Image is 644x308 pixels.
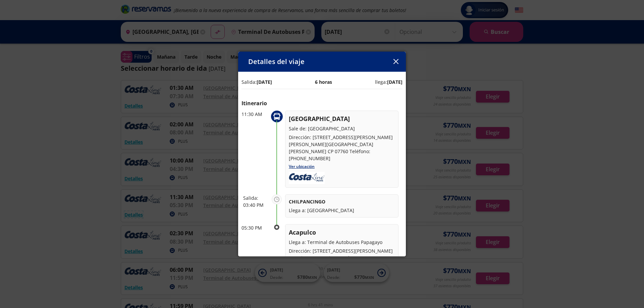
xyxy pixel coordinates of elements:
p: 03:40 PM [243,201,268,208]
p: [GEOGRAPHIC_DATA] [289,114,395,123]
b: [DATE] [257,79,272,85]
p: 05:30 PM [241,224,268,231]
img: uploads_2F1618599176729-w9r3pol644-d629c15044929c08f56a2cfd8cb674b0_2Fcostaline.jpg [289,172,325,184]
p: Llega a: [GEOGRAPHIC_DATA] [289,207,395,214]
p: Salida: [241,78,272,85]
p: 11:30 AM [241,111,268,118]
p: Dirección: [STREET_ADDRESS][PERSON_NAME] [PERSON_NAME][GEOGRAPHIC_DATA][PERSON_NAME] CP 07760 Tel... [289,134,395,162]
p: Itinerario [241,99,402,107]
a: Ver ubicación [289,164,315,169]
p: Llega a: Terminal de Autobuses Papagayo [289,239,395,246]
p: CHILPANCINGO [289,198,395,205]
p: 6 horas [315,78,332,85]
p: Sale de: [GEOGRAPHIC_DATA] [289,125,395,132]
p: Dirección: [STREET_ADDRESS][PERSON_NAME] (esquina con Caminos), Col. Progreso CP 39350 Teléfono: ... [289,247,395,268]
p: Detalles del viaje [248,57,305,67]
b: [DATE] [387,79,402,85]
p: llega: [375,78,402,85]
p: Acapulco [289,228,395,237]
p: Salida: [243,194,268,201]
